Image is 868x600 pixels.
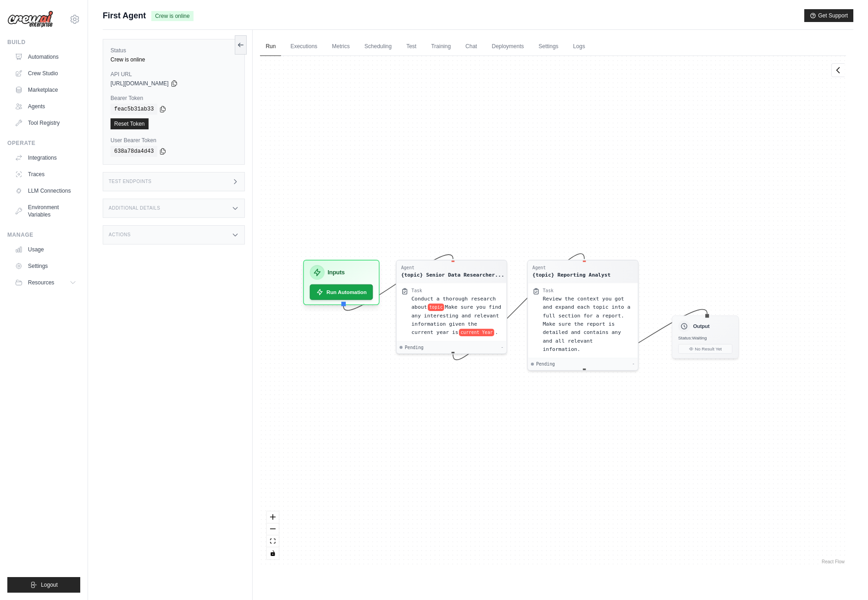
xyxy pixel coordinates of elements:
[532,271,611,278] div: {topic} Reporting Analyst
[11,183,80,198] a: LLM Connections
[585,309,708,367] g: Edge from 0b4007ce37438966248dd8332ceb1cbe to outputNode
[285,37,323,56] a: Executions
[672,316,739,359] div: OutputStatus:WaitingNo Result Yet
[11,66,80,81] a: Crew Studio
[111,137,237,144] label: User Bearer Token
[328,268,345,277] h3: Inputs
[11,167,80,182] a: Traces
[303,260,380,305] div: InputsRun Automation
[7,139,80,147] div: Operate
[527,260,639,371] div: Agent{topic} Reporting AnalystTaskReview the context you got and expand each topic into a full se...
[111,71,237,78] label: API URL
[412,304,502,335] span: Make sure you find any interesting and relevant information given the current year is
[7,231,80,239] div: Manage
[267,523,279,535] button: zoom out
[632,361,635,367] div: -
[11,83,80,97] a: Marketplace
[109,179,152,184] h3: Test Endpoints
[401,271,504,278] div: {topic} Senior Data Researcher
[459,329,495,336] span: current Year
[401,37,422,56] a: Test
[543,294,633,354] div: Review the context you got and expand each topic into a full section for a report. Make sure the ...
[568,37,591,56] a: Logs
[267,535,279,547] button: fit view
[543,288,553,294] div: Task
[11,242,80,257] a: Usage
[7,11,53,28] img: Logo
[7,39,80,46] div: Build
[109,206,160,211] h3: Additional Details
[343,255,453,310] g: Edge from inputsNode to c6cf02ecaa4ae2062800498ce5108b77
[111,94,237,102] label: Bearer Token
[412,295,496,310] span: Conduct a thorough research about
[11,275,80,290] button: Resources
[11,116,80,130] a: Tool Registry
[693,322,710,330] h3: Output
[11,150,80,165] a: Integrations
[267,511,279,523] button: zoom in
[822,559,845,564] a: React Flow attribution
[41,581,58,589] span: Logout
[111,56,237,63] div: Crew is online
[103,9,146,22] span: First Agent
[359,37,397,56] a: Scheduling
[7,577,80,593] button: Logout
[412,294,502,337] div: Conduct a thorough research about {topic} Make sure you find any interesting and relevant informa...
[267,547,279,559] button: toggle interactivity
[111,80,169,87] span: [URL][DOMAIN_NAME]
[260,37,281,56] a: Run
[111,47,237,54] label: Status
[533,37,564,56] a: Settings
[310,284,373,300] button: Run Automation
[11,99,80,114] a: Agents
[405,344,424,350] span: Pending
[11,50,80,64] a: Automations
[678,335,707,340] span: Status: Waiting
[428,304,444,311] span: topic
[28,279,54,286] span: Resources
[267,511,279,559] div: React Flow controls
[495,329,498,335] span: .
[401,265,504,271] div: Agent
[460,37,482,56] a: Chat
[536,361,555,367] span: Pending
[532,265,611,271] div: Agent
[11,259,80,273] a: Settings
[111,118,149,129] a: Reset Token
[804,9,853,22] button: Get Support
[543,295,630,352] span: Review the context you got and expand each topic into a full section for a report. Make sure the ...
[426,37,456,56] a: Training
[501,344,504,350] div: -
[453,254,584,360] g: Edge from c6cf02ecaa4ae2062800498ce5108b77 to 0b4007ce37438966248dd8332ceb1cbe
[412,288,422,294] div: Task
[11,200,80,222] a: Environment Variables
[151,11,193,21] span: Crew is online
[111,146,157,157] code: 638a78da4d43
[678,344,732,354] button: No Result Yet
[111,104,157,115] code: feac5b31ab33
[486,37,529,56] a: Deployments
[396,260,508,354] div: Agent{topic} Senior Data Researcher...TaskConduct a thorough research abouttopicMake sure you fin...
[109,232,131,238] h3: Actions
[326,37,355,56] a: Metrics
